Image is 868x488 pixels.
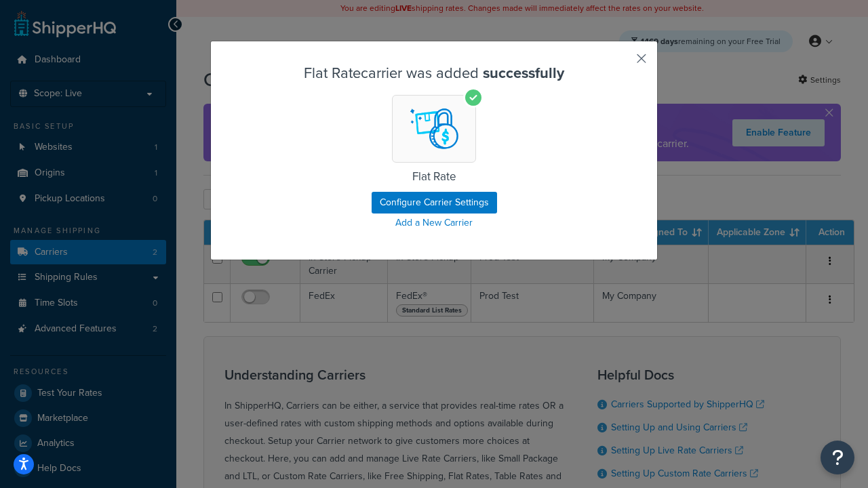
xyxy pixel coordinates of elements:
img: Flat Rate [403,98,465,160]
button: Configure Carrier Settings [372,192,497,213]
button: Open Resource Center [821,441,854,474]
a: Add a New Carrier [245,213,623,232]
strong: successfully [483,62,564,84]
h5: Flat Rate [253,171,615,184]
h3: Flat Rate carrier was added [245,65,623,81]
